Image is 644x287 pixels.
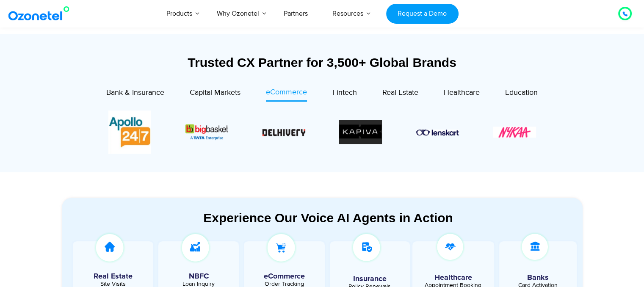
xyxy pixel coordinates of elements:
span: Education [505,88,538,97]
a: Education [505,87,538,101]
span: Bank & Insurance [106,88,164,97]
div: Order Tracking [248,281,320,287]
div: Trusted CX Partner for 3,500+ Global Brands [62,55,583,70]
span: eCommerce [266,88,307,97]
div: Site Visits [77,281,149,287]
h5: NBFC [163,273,235,280]
span: Real Estate [382,88,418,97]
span: Healthcare [444,88,480,97]
div: Experience Our Voice AI Agents in Action [70,210,586,225]
a: Capital Markets [190,87,240,101]
h5: Real Estate [77,273,149,280]
a: Fintech [332,87,357,101]
div: Image Carousel [108,110,536,154]
a: eCommerce [266,87,307,102]
h5: Banks [503,274,572,281]
a: Request a Demo [386,4,459,24]
a: Healthcare [444,87,480,101]
span: Capital Markets [190,88,240,97]
span: Fintech [332,88,357,97]
h5: Healthcare [419,274,488,281]
h5: Insurance [334,275,406,283]
a: Real Estate [382,87,418,101]
h5: eCommerce [248,273,320,280]
a: Bank & Insurance [106,87,164,101]
div: Loan Inquiry [163,281,235,287]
